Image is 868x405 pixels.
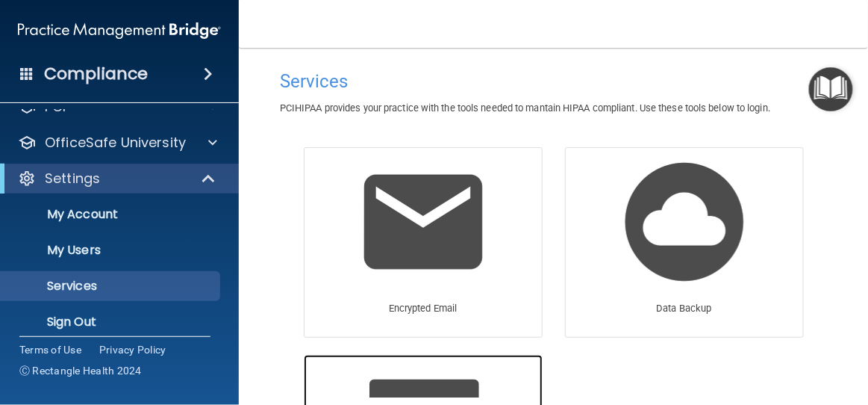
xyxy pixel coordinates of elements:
[613,151,755,293] img: Data Backup
[389,300,458,318] p: Encrypted Email
[10,279,213,294] p: Services
[10,207,213,222] p: My Account
[809,67,853,111] button: Open Resource Center
[280,102,770,114] span: PCIHIPAA provides your practice with the tools needed to mantain HIPAA compliant. Use these tools...
[18,16,221,46] img: PMB logo
[10,243,213,258] p: My Users
[44,64,148,84] h4: Compliance
[45,134,186,152] p: OfficeSafe University
[304,147,543,338] a: Encrypted Email Encrypted Email
[10,315,213,330] p: Sign Out
[18,134,217,152] a: OfficeSafe University
[610,299,850,359] iframe: Drift Widget Chat Controller
[18,170,216,188] a: Settings
[19,342,81,357] a: Terms of Use
[280,72,827,91] h4: Services
[19,363,142,378] span: Ⓒ Rectangle Health 2024
[352,151,494,293] img: Encrypted Email
[99,342,166,357] a: Privacy Policy
[45,170,100,188] p: Settings
[565,147,804,338] a: Data Backup Data Backup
